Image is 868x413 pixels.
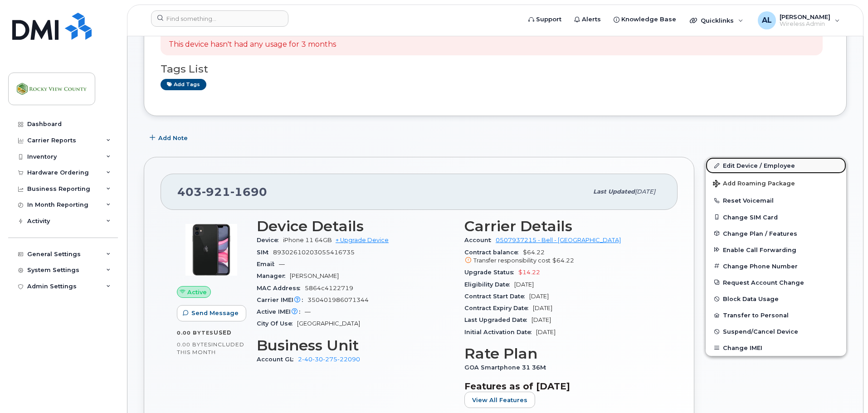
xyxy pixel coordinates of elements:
[472,396,527,404] span: View All Features
[723,328,798,335] span: Suspend/Cancel Device
[257,218,454,234] h3: Device Details
[336,237,389,243] a: + Upgrade Device
[701,17,734,24] span: Quicklinks
[464,281,514,288] span: Eligibility Date
[706,258,846,274] button: Change Phone Number
[464,218,661,234] h3: Carrier Details
[257,272,290,279] span: Manager
[532,316,551,323] span: [DATE]
[706,340,846,356] button: Change IMEI
[829,374,861,406] iframe: Messenger Launcher
[529,293,549,300] span: [DATE]
[723,246,796,253] span: Enable Call Forwarding
[177,330,214,336] span: 0.00 Bytes
[464,364,551,371] span: GOA Smartphone 31 36M
[635,188,655,195] span: [DATE]
[464,305,533,311] span: Contract Expiry Date
[706,192,846,209] button: Reset Voicemail
[552,257,574,264] span: $64.22
[496,237,621,243] a: 0507937215 - Bell - [GEOGRAPHIC_DATA]
[187,288,207,296] span: Active
[706,291,846,307] button: Block Data Usage
[464,269,518,276] span: Upgrade Status
[464,345,661,362] h3: Rate Plan
[706,307,846,323] button: Transfer to Personal
[257,337,454,354] h3: Business Unit
[536,15,561,24] span: Support
[762,15,772,26] span: AL
[177,185,267,199] span: 403
[706,209,846,225] button: Change SIM Card
[593,188,635,195] span: Last updated
[257,249,273,256] span: SIM
[533,305,552,311] span: [DATE]
[257,261,279,267] span: Email
[706,225,846,242] button: Change Plan / Features
[161,63,830,75] h3: Tags List
[177,305,246,321] button: Send Message
[518,269,540,276] span: $14.22
[305,308,311,315] span: —
[279,261,285,267] span: —
[283,237,332,243] span: iPhone 11 64GB
[522,10,568,29] a: Support
[706,274,846,291] button: Request Account Change
[536,329,556,335] span: [DATE]
[464,381,661,392] h3: Features as of [DATE]
[464,237,496,243] span: Account
[177,341,244,356] span: included this month
[514,281,534,288] span: [DATE]
[751,11,846,29] div: Austin Littmann
[184,223,239,277] img: iPhone_11.jpg
[257,356,298,363] span: Account GL
[298,356,360,363] a: 2-40-30-275-22090
[257,296,307,303] span: Carrier IMEI
[464,249,661,265] span: $64.22
[723,230,797,237] span: Change Plan / Features
[464,392,535,408] button: View All Features
[464,249,523,256] span: Contract balance
[273,249,355,256] span: 89302610203055416735
[464,316,532,323] span: Last Upgraded Date
[780,20,830,28] span: Wireless Admin
[202,185,230,199] span: 921
[297,320,360,327] span: [GEOGRAPHIC_DATA]
[151,10,288,27] input: Find something...
[158,134,188,142] span: Add Note
[191,309,239,317] span: Send Message
[706,323,846,340] button: Suspend/Cancel Device
[464,329,536,335] span: Initial Activation Date
[683,11,750,29] div: Quicklinks
[305,285,353,292] span: 5864c4122719
[464,293,529,300] span: Contract Start Date
[177,341,211,348] span: 0.00 Bytes
[706,157,846,174] a: Edit Device / Employee
[621,15,676,24] span: Knowledge Base
[706,242,846,258] button: Enable Call Forwarding
[257,237,283,243] span: Device
[257,285,305,292] span: MAC Address
[257,320,297,327] span: City Of Use
[307,296,369,303] span: 350401986071344
[706,174,846,192] button: Add Roaming Package
[169,39,336,50] p: This device hasn't had any usage for 3 months
[290,272,339,279] span: [PERSON_NAME]
[230,185,267,199] span: 1690
[713,180,795,189] span: Add Roaming Package
[607,10,683,29] a: Knowledge Base
[473,257,551,264] span: Transfer responsibility cost
[780,13,830,20] span: [PERSON_NAME]
[568,10,607,29] a: Alerts
[161,79,206,90] a: Add tags
[257,308,305,315] span: Active IMEI
[214,329,232,336] span: used
[582,15,601,24] span: Alerts
[144,130,195,146] button: Add Note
